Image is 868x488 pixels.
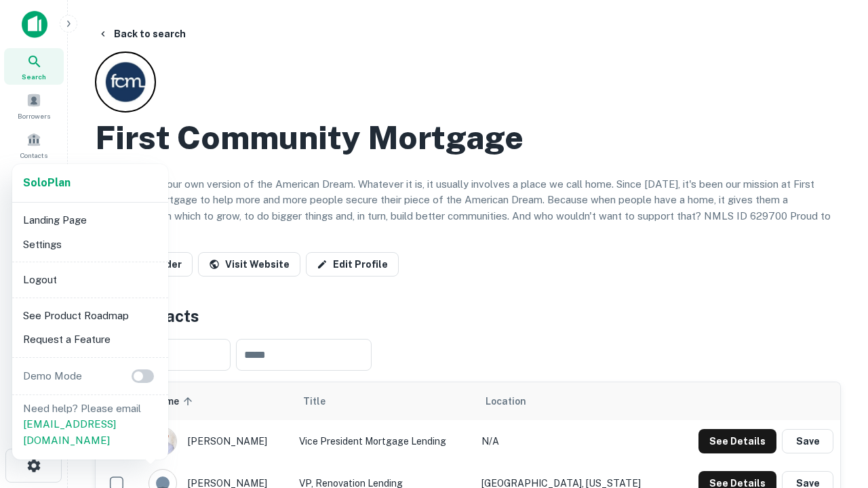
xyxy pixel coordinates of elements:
li: Request a Feature [18,327,163,352]
li: Logout [18,268,163,292]
a: SoloPlan [23,175,71,191]
strong: Solo Plan [23,176,71,189]
p: Demo Mode [18,368,87,384]
p: Need help? Please email [23,401,157,449]
iframe: Chat Widget [800,336,868,401]
li: Landing Page [18,208,163,232]
li: Settings [18,232,163,257]
a: [EMAIL_ADDRESS][DOMAIN_NAME] [23,418,116,446]
li: See Product Roadmap [18,304,163,328]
